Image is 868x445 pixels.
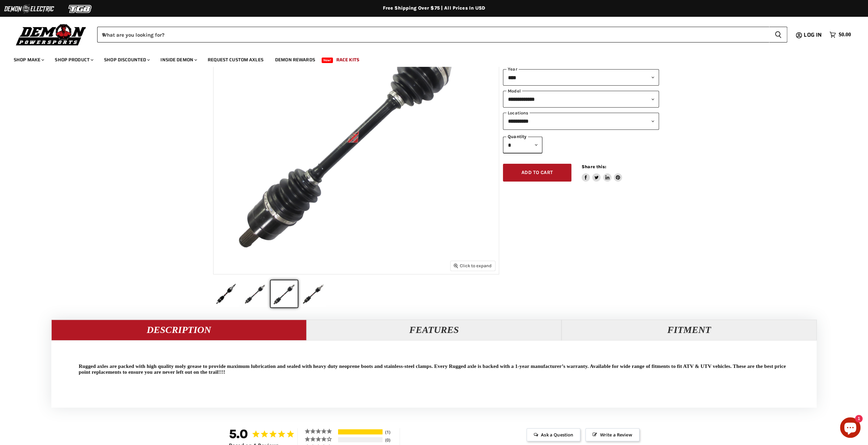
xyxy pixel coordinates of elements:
span: Share this: [582,164,606,169]
span: New! [322,58,333,63]
button: Can-Am Outlander 570 Rugged Performance Axle thumbnail [242,280,269,307]
button: Click to expand [451,261,495,270]
span: Log in [804,30,822,39]
span: Ask a Question [527,428,580,441]
img: Demon Powersports [14,22,89,47]
div: 100% [338,429,383,434]
img: TGB Logo 2 [55,2,106,15]
a: Log in [801,32,826,38]
a: Shop Make [9,53,48,67]
select: year [503,69,659,86]
aside: Share this: [582,164,622,182]
span: $0.00 [839,32,851,38]
a: Inside Demon [155,53,201,67]
span: Write a Review [585,428,639,441]
p: Rugged axles are packed with high quality moly grease to provide maximum lubrication and sealed w... [79,363,789,375]
a: Shop Product [50,53,98,67]
strong: 5.0 [229,427,248,441]
button: Description [51,320,307,340]
a: Request Custom Axles [203,53,269,67]
button: Features [307,320,562,340]
button: Can-Am Outlander 570 Rugged Performance Axle thumbnail [300,280,327,307]
a: Demon Rewards [270,53,320,67]
img: Demon Electric Logo 2 [3,2,55,15]
button: Can-Am Outlander 570 Rugged Performance Axle thumbnail [271,280,298,307]
input: When autocomplete results are available use up and down arrows to review and enter to select [97,27,769,42]
select: modal-name [503,91,659,108]
button: Can-Am Outlander 570 Rugged Performance Axle thumbnail [212,280,239,307]
div: 1 [384,429,398,435]
form: Product [97,27,787,42]
div: 5 ★ [305,428,337,434]
div: Free Shipping Over $75 | All Prices In USD [160,5,708,11]
div: 5-Star Ratings [338,429,383,434]
span: Add to cart [521,170,553,175]
inbox-online-store-chat: Shopify online store chat [838,417,863,440]
select: keys [503,113,659,129]
a: Shop Discounted [99,53,154,67]
button: Add to cart [503,164,571,182]
a: $0.00 [826,30,854,40]
a: Race Kits [331,53,364,67]
select: Quantity [503,137,542,153]
span: Click to expand [454,263,492,268]
button: Fitment [561,320,817,340]
button: Search [769,27,787,42]
ul: Main menu [9,50,849,67]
